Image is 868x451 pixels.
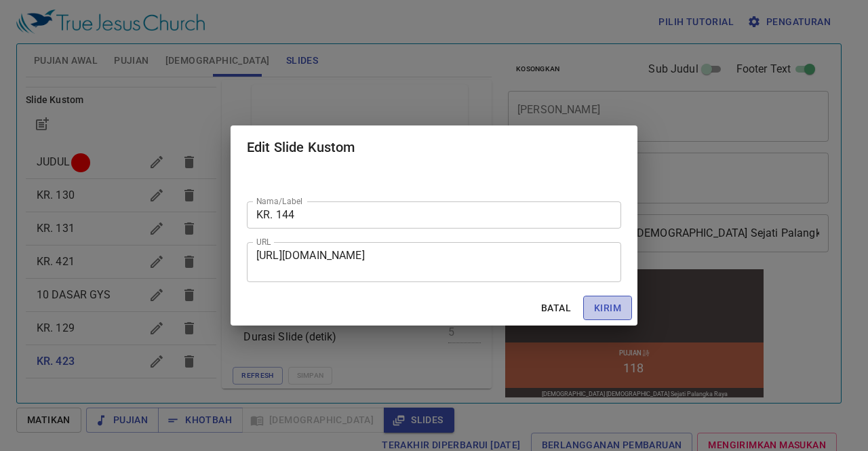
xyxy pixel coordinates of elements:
[247,136,621,158] h2: Edit Slide Kustom
[121,94,141,109] li: 118
[39,124,225,131] div: [DEMOGRAPHIC_DATA] [DEMOGRAPHIC_DATA] Sejati Palangka Raya
[534,296,578,321] button: Batal
[117,83,147,92] p: Pujian 詩
[256,249,612,275] textarea: [URL][DOMAIN_NAME]
[540,300,572,317] span: Batal
[583,296,632,321] button: Kirim
[594,300,621,317] span: Kirim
